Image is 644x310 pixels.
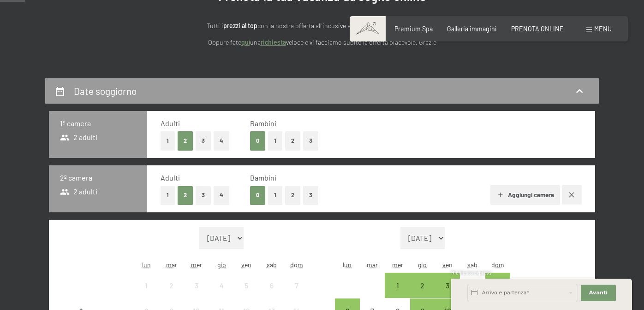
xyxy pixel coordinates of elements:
[343,261,352,269] abbr: lunedì
[392,261,403,269] abbr: mercoledì
[267,261,277,269] abbr: sabato
[235,282,258,305] div: 5
[185,282,208,305] div: 3
[303,131,318,150] button: 3
[451,269,492,275] span: Richiesta express
[250,131,265,150] button: 0
[184,273,209,298] div: Wed Sep 03 2025
[290,261,303,269] abbr: domenica
[210,282,233,305] div: 4
[196,186,211,205] button: 3
[161,173,180,182] span: Adulti
[284,273,309,298] div: Sun Sep 07 2025
[60,132,97,142] span: 2 adulti
[268,186,282,205] button: 1
[447,25,497,33] a: Galleria immagini
[303,186,318,205] button: 3
[581,285,616,301] button: Avanti
[214,186,229,205] button: 4
[285,282,308,305] div: 7
[119,21,525,31] p: Tutti i con la nostra offerta all'incusive e vi garantiamo il !
[135,282,158,305] div: 1
[418,261,427,269] abbr: giovedì
[250,119,276,128] span: Bambini
[209,273,234,298] div: arrivo/check-in non effettuabile
[161,186,175,205] button: 1
[268,131,282,150] button: 1
[217,261,226,269] abbr: giovedì
[234,273,259,298] div: Fri Sep 05 2025
[234,273,259,298] div: arrivo/check-in non effettuabile
[60,173,136,183] h3: 2º camera
[260,282,283,305] div: 6
[386,282,409,305] div: 1
[119,37,525,48] p: Oppure fate una veloce e vi facciamo subito la offerta piacevole. Grazie
[178,186,193,205] button: 2
[60,118,136,129] h3: 1º camera
[491,261,504,269] abbr: domenica
[385,273,410,298] div: Wed Oct 01 2025
[250,186,265,205] button: 0
[223,22,257,29] strong: prezzi al top
[410,273,435,298] div: arrivo/check-in possibile
[367,261,378,269] abbr: martedì
[259,273,284,298] div: arrivo/check-in non effettuabile
[411,282,434,305] div: 2
[74,85,137,97] h2: Date soggiorno
[259,273,284,298] div: Sat Sep 06 2025
[161,131,175,150] button: 1
[442,261,453,269] abbr: venerdì
[159,273,184,298] div: Tue Sep 02 2025
[284,273,309,298] div: arrivo/check-in non effettuabile
[241,261,251,269] abbr: venerdì
[261,38,286,46] a: richiesta
[385,273,410,298] div: arrivo/check-in possibile
[160,282,183,305] div: 2
[161,119,180,128] span: Adulti
[134,273,159,298] div: arrivo/check-in non effettuabile
[196,131,211,150] button: 3
[589,289,608,297] span: Avanti
[594,25,612,33] span: Menu
[241,38,250,46] a: quì
[436,282,459,305] div: 3
[285,131,300,150] button: 2
[142,261,151,269] abbr: lunedì
[214,131,229,150] button: 4
[184,273,209,298] div: arrivo/check-in non effettuabile
[209,273,234,298] div: Thu Sep 04 2025
[562,185,582,205] button: Rimuovi camera
[490,185,560,205] button: Aggiungi camera
[435,273,460,298] div: arrivo/check-in possibile
[60,187,97,197] span: 2 adulti
[250,173,276,182] span: Bambini
[166,261,177,269] abbr: martedì
[191,261,202,269] abbr: mercoledì
[511,25,564,33] a: PRENOTA ONLINE
[467,261,477,269] abbr: sabato
[134,273,159,298] div: Mon Sep 01 2025
[435,273,460,298] div: Fri Oct 03 2025
[178,131,193,150] button: 2
[394,25,433,33] a: Premium Spa
[410,273,435,298] div: Thu Oct 02 2025
[285,186,300,205] button: 2
[159,273,184,298] div: arrivo/check-in non effettuabile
